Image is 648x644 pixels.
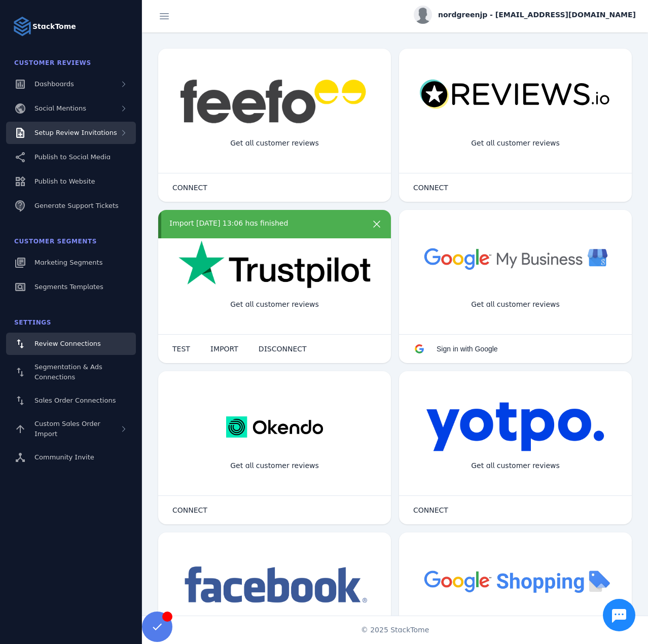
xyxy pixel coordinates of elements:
span: Community Invite [34,453,94,461]
button: CONNECT [403,177,458,198]
img: googlebusiness.png [419,240,611,276]
span: Sales Order Connections [34,397,116,404]
strong: StackTome [32,21,76,32]
span: Generate Support Tickets [34,202,119,209]
span: TEST [172,345,190,352]
button: CONNECT [162,500,218,520]
div: Get all customer reviews [463,291,568,318]
span: Customer Segments [14,238,97,245]
button: CONNECT [403,500,458,520]
button: more [367,218,387,238]
img: yotpo.png [426,402,605,452]
div: Get all customer reviews [222,291,327,318]
a: Review Connections [6,333,136,355]
span: Social Mentions [34,104,86,112]
span: CONNECT [413,184,448,191]
a: Marketing Segments [6,252,136,274]
a: Publish to Social Media [6,146,136,168]
span: Review Connections [34,340,101,347]
img: Logo image [12,16,32,37]
span: Custom Sales Order Import [34,420,100,438]
button: nordgreenjp - [EMAIL_ADDRESS][DOMAIN_NAME] [414,6,636,24]
a: Community Invite [6,446,136,469]
div: Get all customer reviews [463,130,568,157]
span: IMPORT [210,345,238,352]
a: Generate Support Tickets [6,195,136,217]
img: feefo.png [178,79,371,124]
span: nordgreenjp - [EMAIL_ADDRESS][DOMAIN_NAME] [438,10,636,20]
span: Segments Templates [34,283,103,291]
button: CONNECT [162,177,218,198]
span: Customer Reviews [14,59,91,66]
img: okendo.webp [226,402,323,452]
span: © 2025 StackTome [361,625,429,635]
span: Sign in with Google [437,345,498,353]
button: Sign in with Google [403,339,508,359]
span: Settings [14,319,51,326]
span: Dashboards [34,80,74,88]
img: reviewsio.svg [419,79,611,110]
span: CONNECT [413,507,448,514]
div: Import Products from Google [455,614,575,640]
button: TEST [162,339,200,359]
span: CONNECT [172,507,207,514]
div: Get all customer reviews [222,130,327,157]
a: Segmentation & Ads Connections [6,357,136,387]
button: DISCONNECT [248,339,317,359]
img: facebook.png [178,563,371,608]
img: googleshopping.png [419,563,611,599]
img: trustpilot.png [178,240,371,290]
button: IMPORT [200,339,248,359]
span: Segmentation & Ads Connections [34,363,102,381]
div: Get all customer reviews [222,452,327,479]
span: Marketing Segments [34,259,102,266]
span: Publish to Website [34,177,95,185]
img: profile.jpg [414,6,432,24]
div: Get all customer reviews [463,452,568,479]
span: Setup Review Invitations [34,129,117,136]
span: Publish to Social Media [34,153,111,161]
a: Sales Order Connections [6,389,136,412]
span: DISCONNECT [259,345,307,352]
a: Publish to Website [6,170,136,193]
a: Segments Templates [6,276,136,298]
span: CONNECT [172,184,207,191]
div: Import [DATE] 13:06 has finished [169,218,362,229]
